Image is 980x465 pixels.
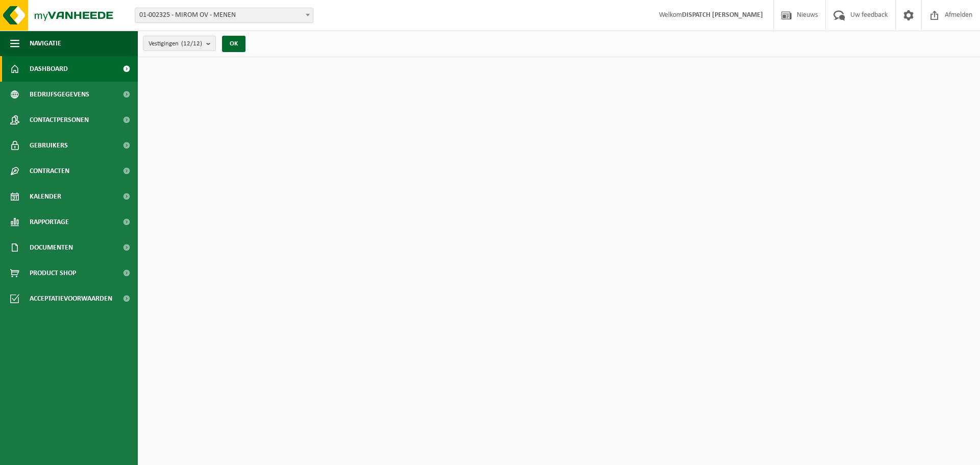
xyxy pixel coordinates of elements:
[30,209,69,235] span: Rapportage
[181,40,202,47] count: (12/12)
[30,260,76,286] span: Product Shop
[30,107,89,133] span: Contactpersonen
[143,36,216,51] button: Vestigingen(12/12)
[222,36,246,52] button: OK
[30,56,68,82] span: Dashboard
[135,8,313,22] span: 01-002325 - MIROM OV - MENEN
[30,82,89,107] span: Bedrijfsgegevens
[30,184,61,209] span: Kalender
[30,235,73,260] span: Documenten
[30,31,61,56] span: Navigatie
[149,36,202,52] span: Vestigingen
[135,8,313,23] span: 01-002325 - MIROM OV - MENEN
[30,286,112,311] span: Acceptatievoorwaarden
[30,158,69,184] span: Contracten
[30,133,68,158] span: Gebruikers
[682,11,763,19] strong: DISPATCH [PERSON_NAME]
